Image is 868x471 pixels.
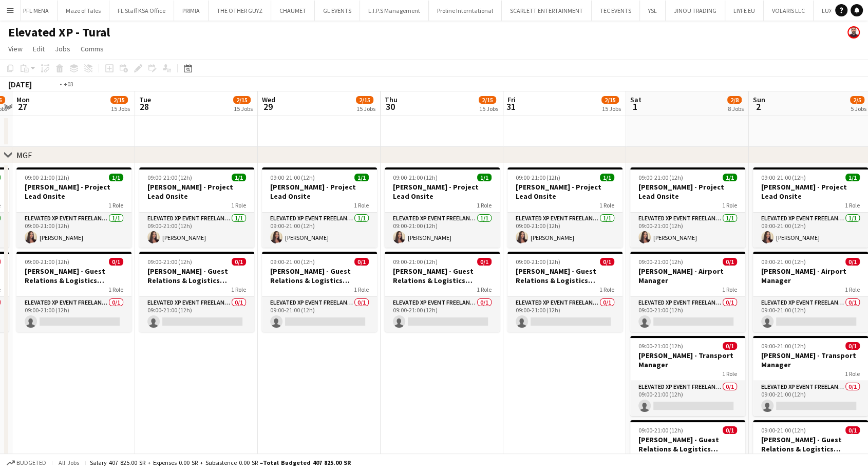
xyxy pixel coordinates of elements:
[666,1,725,21] button: JINOU TRADING
[64,80,73,88] div: +03
[640,1,666,21] button: YSL
[8,44,23,53] span: View
[90,459,351,466] div: Salary 407 825.00 SR + Expenses 0.00 SR + Subsistence 0.00 SR =
[8,25,110,40] h1: Elevated XP - Tural
[429,1,502,21] button: Proline Interntational
[502,1,592,21] button: SCARLETT ENTERTAINMENT
[16,459,46,466] span: Budgeted
[77,42,108,55] a: Comms
[81,44,104,53] span: Comms
[764,1,814,21] button: VOLARIS LLC
[29,42,49,55] a: Edit
[109,1,174,21] button: FL Staff KSA Office
[592,1,640,21] button: TEC EVENTS
[51,42,74,55] a: Jobs
[209,1,271,21] button: THE OTHER GUYZ
[725,1,764,21] button: LIYFE EU
[55,44,70,53] span: Jobs
[174,1,209,21] button: PRIMIA
[814,1,862,21] button: LUXURY KSA
[8,79,32,89] div: [DATE]
[58,1,109,21] button: Maze of Tales
[5,457,48,468] button: Budgeted
[4,42,27,55] a: View
[315,1,360,21] button: GL EVENTS
[15,1,58,21] button: PFL MENA
[16,150,32,160] div: MGF
[360,1,429,21] button: L.I.P.S Management
[847,26,860,39] app-user-avatar: Ouassim Arzouk
[33,44,45,53] span: Edit
[271,1,315,21] button: CHAUMET
[263,459,351,466] span: Total Budgeted 407 825.00 SR
[56,459,81,466] span: All jobs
